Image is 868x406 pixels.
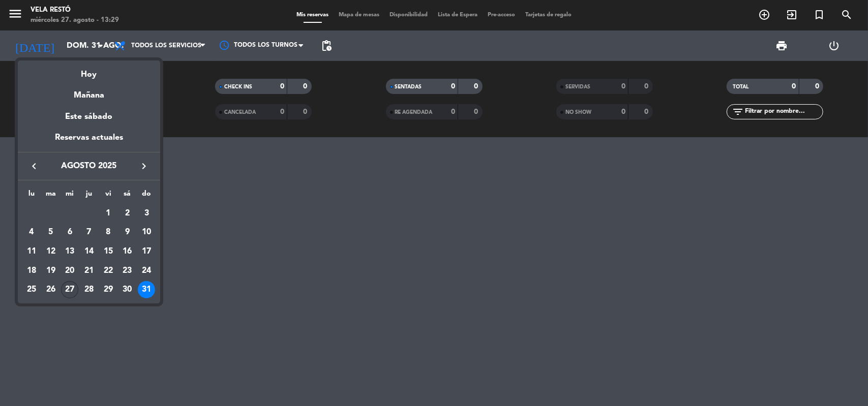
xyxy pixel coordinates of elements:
[61,243,78,260] div: 13
[118,242,137,261] td: 16 de agosto de 2025
[99,280,118,299] td: 29 de agosto de 2025
[79,242,99,261] td: 14 de agosto de 2025
[137,223,156,242] td: 10 de agosto de 2025
[60,261,79,280] td: 20 de agosto de 2025
[22,204,99,223] td: AGO.
[42,262,59,279] div: 19
[22,223,41,242] td: 4 de agosto de 2025
[41,280,61,299] td: 26 de agosto de 2025
[41,188,61,204] th: martes
[118,188,137,204] th: sábado
[43,160,135,173] span: agosto 2025
[138,262,155,279] div: 24
[42,243,59,260] div: 12
[138,205,155,222] div: 3
[118,223,137,242] td: 9 de agosto de 2025
[100,205,117,222] div: 1
[23,262,40,279] div: 18
[60,242,79,261] td: 13 de agosto de 2025
[80,224,98,241] div: 7
[23,281,40,298] div: 25
[118,224,136,241] div: 9
[80,281,98,298] div: 28
[41,242,61,261] td: 12 de agosto de 2025
[137,280,156,299] td: 31 de agosto de 2025
[118,262,136,279] div: 23
[138,243,155,260] div: 17
[22,280,41,299] td: 25 de agosto de 2025
[99,188,118,204] th: viernes
[118,205,136,222] div: 2
[79,280,99,299] td: 28 de agosto de 2025
[100,224,117,241] div: 8
[42,281,59,298] div: 26
[23,224,40,241] div: 4
[100,281,117,298] div: 29
[99,223,118,242] td: 8 de agosto de 2025
[60,280,79,299] td: 27 de agosto de 2025
[25,160,43,173] button: keyboard_arrow_left
[80,262,98,279] div: 21
[137,242,156,261] td: 17 de agosto de 2025
[79,188,99,204] th: jueves
[18,60,160,81] div: Hoy
[99,242,118,261] td: 15 de agosto de 2025
[61,281,78,298] div: 27
[79,261,99,280] td: 21 de agosto de 2025
[100,243,117,260] div: 15
[61,224,78,241] div: 6
[22,188,41,204] th: lunes
[23,243,40,260] div: 11
[138,281,155,298] div: 31
[18,131,160,152] div: Reservas actuales
[18,81,160,102] div: Mañana
[79,223,99,242] td: 7 de agosto de 2025
[135,160,153,173] button: keyboard_arrow_right
[41,223,61,242] td: 5 de agosto de 2025
[18,103,160,131] div: Este sábado
[99,261,118,280] td: 22 de agosto de 2025
[118,280,137,299] td: 30 de agosto de 2025
[99,204,118,223] td: 1 de agosto de 2025
[61,262,78,279] div: 20
[138,224,155,241] div: 10
[118,204,137,223] td: 2 de agosto de 2025
[137,261,156,280] td: 24 de agosto de 2025
[22,242,41,261] td: 11 de agosto de 2025
[41,261,61,280] td: 19 de agosto de 2025
[28,160,40,172] i: keyboard_arrow_left
[80,243,98,260] div: 14
[60,188,79,204] th: miércoles
[138,160,150,172] i: keyboard_arrow_right
[137,204,156,223] td: 3 de agosto de 2025
[100,262,117,279] div: 22
[118,243,136,260] div: 16
[118,261,137,280] td: 23 de agosto de 2025
[42,224,59,241] div: 5
[118,281,136,298] div: 30
[137,188,156,204] th: domingo
[22,261,41,280] td: 18 de agosto de 2025
[60,223,79,242] td: 6 de agosto de 2025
